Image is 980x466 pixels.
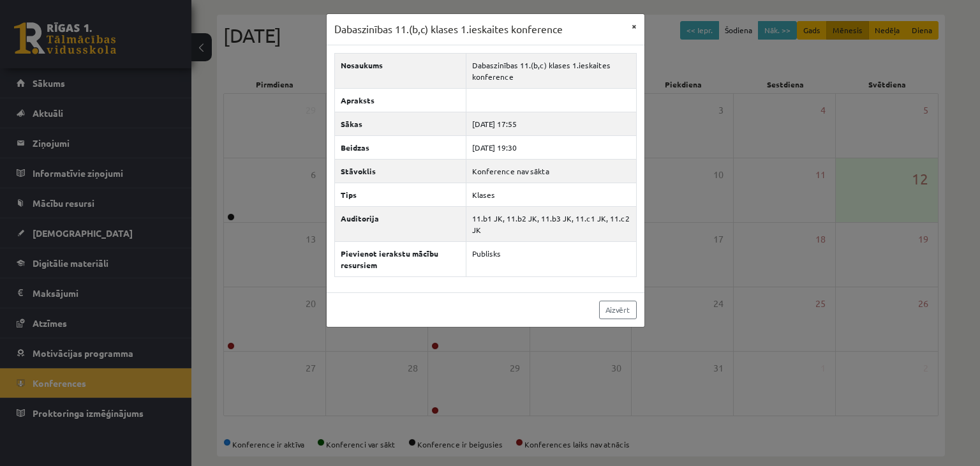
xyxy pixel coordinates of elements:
[334,159,466,183] th: Stāvoklis
[334,135,466,159] th: Beidzas
[466,206,636,241] td: 11.b1 JK, 11.b2 JK, 11.b3 JK, 11.c1 JK, 11.c2 JK
[334,112,466,135] th: Sākas
[466,159,636,183] td: Konference nav sākta
[466,135,636,159] td: [DATE] 19:30
[334,183,466,206] th: Tips
[466,53,636,88] td: Dabaszinības 11.(b,c) klases 1.ieskaites konference
[466,183,636,206] td: Klases
[334,53,466,88] th: Nosaukums
[334,22,563,37] h3: Dabaszinības 11.(b,c) klases 1.ieskaites konference
[624,14,644,38] button: ×
[466,241,636,276] td: Publisks
[334,241,466,276] th: Pievienot ierakstu mācību resursiem
[466,112,636,135] td: [DATE] 17:55
[334,206,466,241] th: Auditorija
[599,301,637,319] a: Aizvērt
[334,88,466,112] th: Apraksts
